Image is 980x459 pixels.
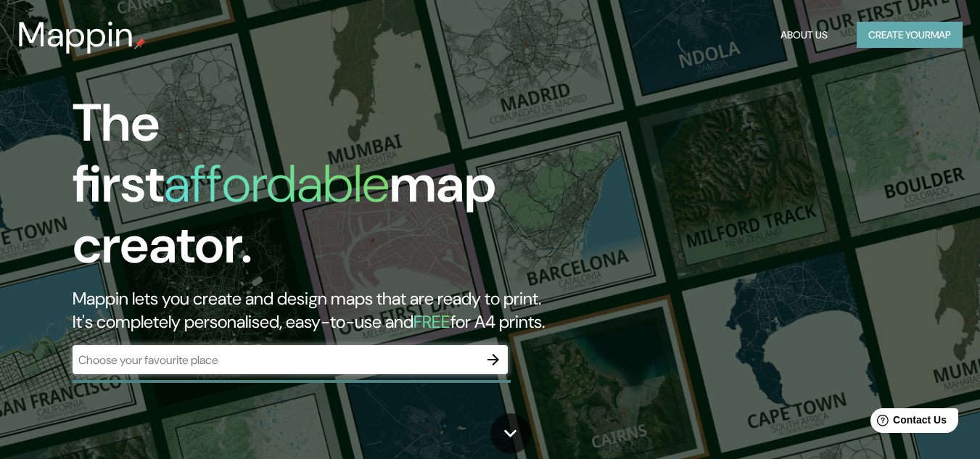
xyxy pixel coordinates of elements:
[164,150,390,218] h1: affordable
[73,352,479,368] input: Choose your favourite place
[775,22,833,49] button: About Us
[73,93,563,287] h1: The first map creator.
[413,310,450,333] h5: FREE
[17,15,134,55] h3: Mappin
[851,402,964,443] iframe: Help widget launcher
[73,287,563,334] h2: Mappin lets you create and design maps that are ready to print. It's completely personalised, eas...
[134,38,146,49] img: mappin-pin
[857,22,963,49] button: Create yourmap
